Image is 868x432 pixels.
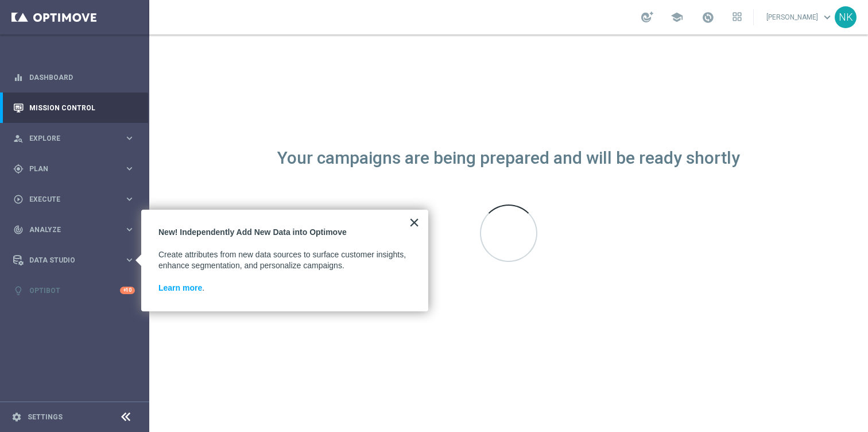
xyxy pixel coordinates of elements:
div: Analyze [13,225,124,235]
i: settings [11,412,22,422]
div: Data Studio [13,255,124,265]
i: track_changes [13,225,24,235]
a: Optibot [29,275,120,306]
a: [PERSON_NAME] [765,9,835,26]
i: keyboard_arrow_right [124,194,135,205]
span: keyboard_arrow_down [821,11,834,24]
span: . [202,283,204,292]
i: play_circle_outline [13,194,24,205]
div: Dashboard [13,62,135,92]
i: keyboard_arrow_right [124,133,135,144]
button: Close [409,213,420,232]
a: Dashboard [29,62,135,92]
div: +10 [120,287,135,294]
div: Optibot [13,275,135,306]
i: keyboard_arrow_right [124,224,135,235]
span: Data Studio [29,257,124,264]
i: keyboard_arrow_right [124,163,135,174]
div: Your campaigns are being prepared and will be ready shortly [277,153,740,163]
div: Mission Control [13,92,135,123]
span: Execute [29,196,124,203]
i: keyboard_arrow_right [124,254,135,265]
a: Settings [28,414,63,421]
p: Create attributes from new data sources to surface customer insights, enhance segmentation, and p... [158,249,411,272]
div: Plan [13,164,124,174]
a: Mission Control [29,92,135,123]
a: Learn more [158,283,202,292]
span: Analyze [29,226,124,233]
span: school [671,11,683,24]
div: Execute [13,194,124,205]
i: equalizer [13,72,24,83]
i: person_search [13,133,24,144]
span: Explore [29,135,124,142]
i: gps_fixed [13,164,24,174]
i: lightbulb [13,286,24,296]
strong: New! Independently Add New Data into Optimove [158,227,347,237]
div: Explore [13,133,124,144]
div: NK [835,6,857,28]
span: Plan [29,165,124,172]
